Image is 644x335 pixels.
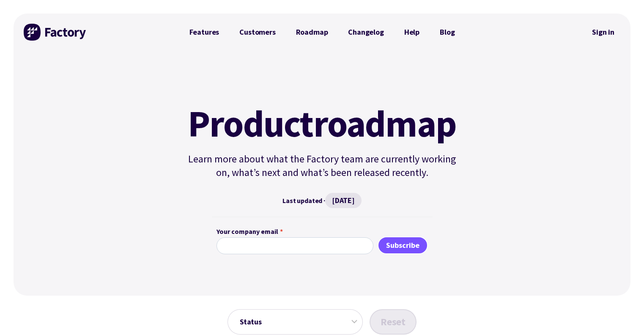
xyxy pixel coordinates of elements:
[370,309,417,335] button: Reset
[216,226,278,237] span: Your company email
[286,24,338,41] a: Roadmap
[378,236,428,254] input: Subscribe
[184,193,460,208] div: Last updated ·
[184,152,460,179] p: Learn more about what the Factory team are currently working on, what’s next and what’s been rele...
[24,24,87,41] img: Factory
[586,22,620,42] nav: Secondary Navigation
[325,193,362,208] span: [DATE]
[179,24,465,41] nav: Primary Navigation
[184,105,460,142] h1: Product
[179,24,230,41] a: Features
[430,24,465,41] a: Blog
[338,24,394,41] a: Changelog
[229,24,285,41] a: Customers
[586,22,620,42] a: Sign in
[394,24,430,41] a: Help
[313,105,457,142] mark: roadmap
